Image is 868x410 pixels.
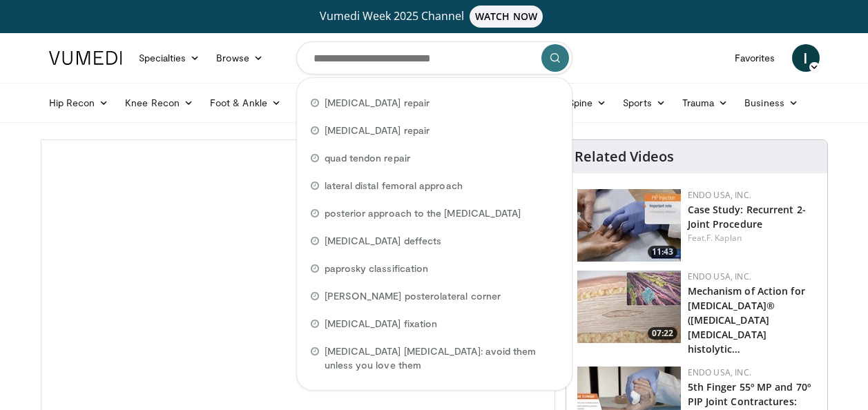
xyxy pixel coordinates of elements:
span: [MEDICAL_DATA] deffects [325,234,442,248]
span: [MEDICAL_DATA] fixation [325,317,438,331]
a: Trauma [674,89,737,117]
input: Search topics, interventions [296,41,572,75]
span: [MEDICAL_DATA] repair [325,124,430,137]
a: 07:22 [577,271,681,343]
img: VuMedi Logo [49,51,122,65]
a: Spine [560,89,615,117]
a: Business [736,89,807,117]
img: 4f28c07a-856f-4770-928d-01fbaac11ded.150x105_q85_crop-smart_upscale.jpg [577,271,681,343]
span: [PERSON_NAME] posterolateral corner [325,289,501,303]
a: I [792,44,820,72]
a: Endo USA, Inc. [688,367,751,378]
span: 11:43 [648,246,677,258]
a: Vumedi Week 2025 ChannelWATCH NOW [51,6,818,28]
a: Hand & Wrist [289,89,378,117]
a: Endo USA, Inc. [688,271,751,282]
span: [MEDICAL_DATA] repair [325,96,430,110]
a: F. Kaplan [706,232,742,244]
span: quad tendon repair [325,151,410,165]
span: [MEDICAL_DATA] [MEDICAL_DATA]: avoid them unless you love them [325,344,558,372]
img: 5ba3bb49-dd9f-4125-9852-d42629a0b25e.150x105_q85_crop-smart_upscale.jpg [577,189,681,262]
a: Specialties [131,44,209,72]
span: 07:22 [648,327,677,340]
a: Sports [615,89,674,117]
h4: Related Videos [575,148,674,165]
span: paprosky classification [325,262,429,275]
a: Knee Recon [117,89,202,117]
div: Feat. [688,232,816,244]
a: 11:43 [577,189,681,262]
span: WATCH NOW [470,6,543,28]
a: Endo USA, Inc. [688,189,751,201]
span: lateral distal femoral approach [325,179,463,193]
a: Foot & Ankle [202,89,289,117]
a: Browse [208,44,271,72]
a: Case Study: Recurrent 2-Joint Procedure [688,203,806,231]
a: Favorites [726,44,784,72]
a: Mechanism of Action for [MEDICAL_DATA]® ([MEDICAL_DATA] [MEDICAL_DATA] histolytic… [688,284,805,355]
a: Hip Recon [41,89,117,117]
span: posterior approach to the [MEDICAL_DATA] [325,206,521,220]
